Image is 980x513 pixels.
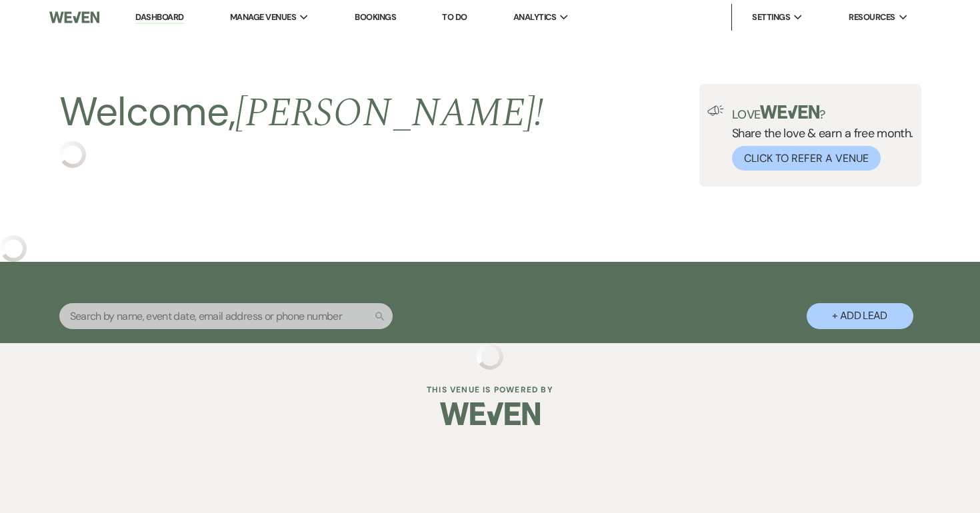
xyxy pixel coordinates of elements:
span: Analytics [513,11,556,24]
h2: Welcome, [59,84,544,141]
div: Share the love & earn a free month. [724,105,913,171]
img: loading spinner [59,141,86,168]
a: To Do [442,11,467,23]
button: Click to Refer a Venue [732,146,881,171]
p: Love ? [732,105,913,121]
img: loud-speaker-illustration.svg [707,105,724,116]
a: Bookings [355,11,396,23]
span: [PERSON_NAME] ! [235,83,543,144]
span: Resources [849,11,895,24]
img: weven-logo-green.svg [760,105,819,119]
span: Settings [752,11,790,24]
img: Weven Logo [440,390,540,437]
span: Manage Venues [230,11,296,24]
img: Weven Logo [49,3,99,31]
input: Search by name, event date, email address or phone number [59,303,393,329]
a: Dashboard [135,11,183,24]
button: + Add Lead [807,303,913,329]
img: loading spinner [477,343,503,370]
